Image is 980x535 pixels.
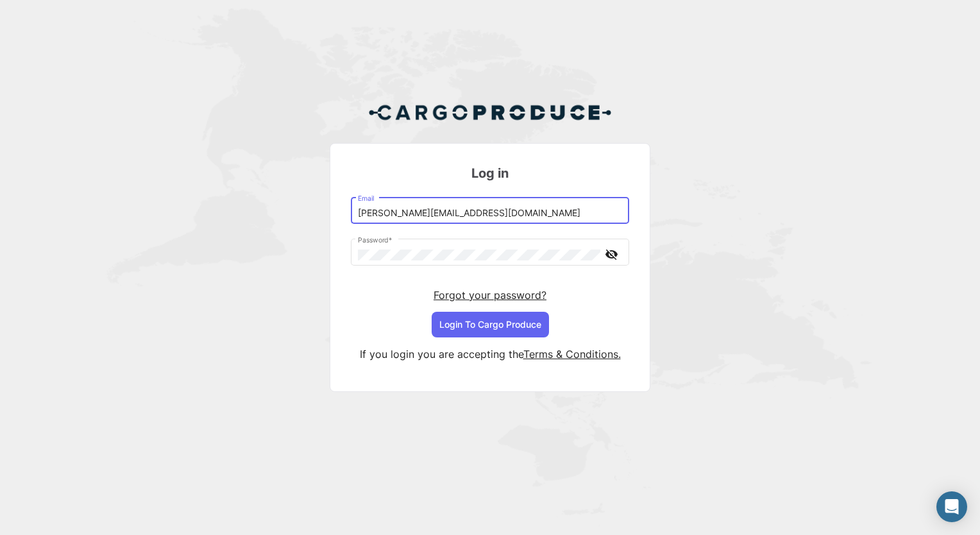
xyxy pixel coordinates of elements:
input: Email [358,208,623,219]
button: Login To Cargo Produce [432,312,549,337]
mat-icon: visibility_off [604,246,619,262]
h3: Log in [351,164,629,182]
div: Abrir Intercom Messenger [936,491,967,522]
span: If you login you are accepting the [360,348,523,361]
a: Terms & Conditions. [523,348,621,361]
img: Cargo Produce Logo [368,97,612,128]
a: Forgot your password? [434,289,546,301]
